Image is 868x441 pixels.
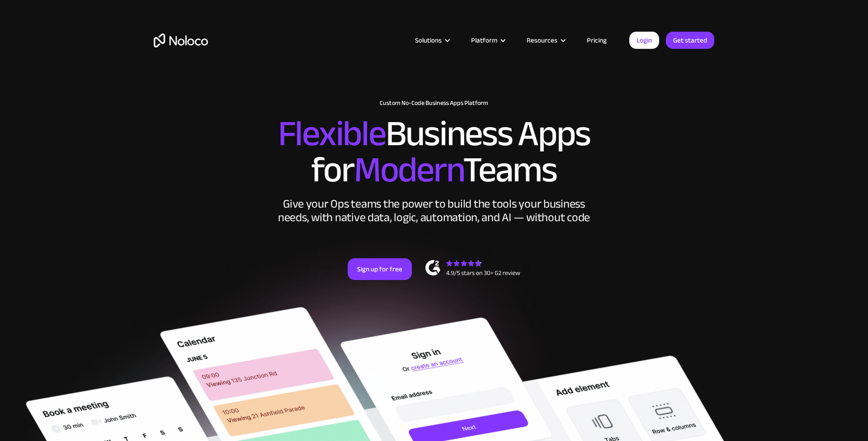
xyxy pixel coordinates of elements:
div: Solutions [404,34,460,46]
a: Get started [666,32,714,49]
a: home [154,33,208,47]
span: Modern [354,136,463,204]
a: Login [629,32,659,49]
div: Platform [471,34,497,46]
h1: Custom No-Code Business Apps Platform [154,100,714,107]
div: Give your Ops teams the power to build the tools your business needs, with native data, logic, au... [276,197,592,224]
div: Solutions [415,34,442,46]
a: Sign up for free [348,258,412,280]
h2: Business Apps for Teams [154,116,714,188]
a: Pricing [576,34,618,46]
div: Resources [515,34,576,46]
span: Flexible [278,100,386,167]
div: Resources [527,34,557,46]
div: Platform [460,34,515,46]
